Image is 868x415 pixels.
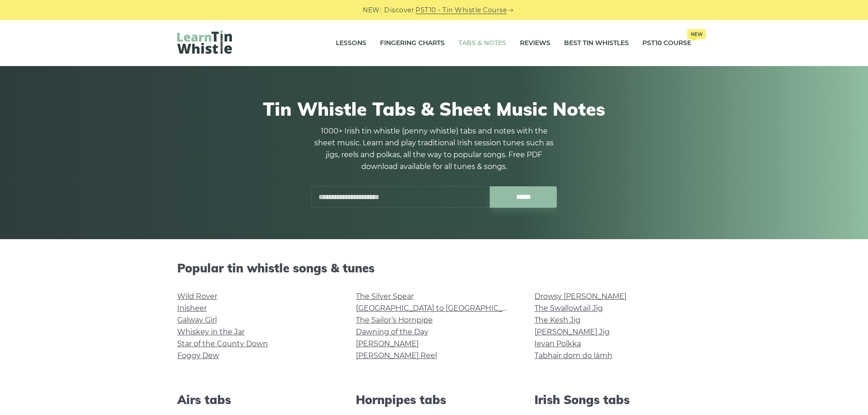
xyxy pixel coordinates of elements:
a: Galway Girl [177,316,217,324]
h2: Irish Songs tabs [534,393,691,407]
a: Reviews [520,32,550,55]
a: Best Tin Whistles [564,32,629,55]
a: [PERSON_NAME] Reel [356,351,437,360]
a: PST10 CourseNew [642,32,691,55]
a: [GEOGRAPHIC_DATA] to [GEOGRAPHIC_DATA] [356,304,524,313]
a: Tabs & Notes [458,32,506,55]
span: New [687,29,706,39]
a: Dawning of the Day [356,328,428,336]
a: The Sailor’s Hornpipe [356,316,433,324]
p: 1000+ Irish tin whistle (penny whistle) tabs and notes with the sheet music. Learn and play tradi... [311,125,557,173]
a: [PERSON_NAME] Jig [534,328,610,336]
a: Tabhair dom do lámh [534,351,612,360]
a: Foggy Dew [177,351,219,360]
a: Ievan Polkka [534,339,581,348]
h2: Hornpipes tabs [356,393,513,407]
a: The Silver Spear [356,292,414,301]
h2: Popular tin whistle songs & tunes [177,261,691,275]
a: Whiskey in the Jar [177,328,245,336]
a: Fingering Charts [380,32,445,55]
a: The Swallowtail Jig [534,304,603,313]
a: Drowsy [PERSON_NAME] [534,292,627,301]
a: Inisheer [177,304,207,313]
img: LearnTinWhistle.com [177,31,232,54]
a: Lessons [336,32,366,55]
a: Wild Rover [177,292,217,301]
a: The Kesh Jig [534,316,580,324]
h2: Airs tabs [177,393,334,407]
a: [PERSON_NAME] [356,339,419,348]
h1: Tin Whistle Tabs & Sheet Music Notes [177,98,691,120]
a: Star of the County Down [177,339,268,348]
